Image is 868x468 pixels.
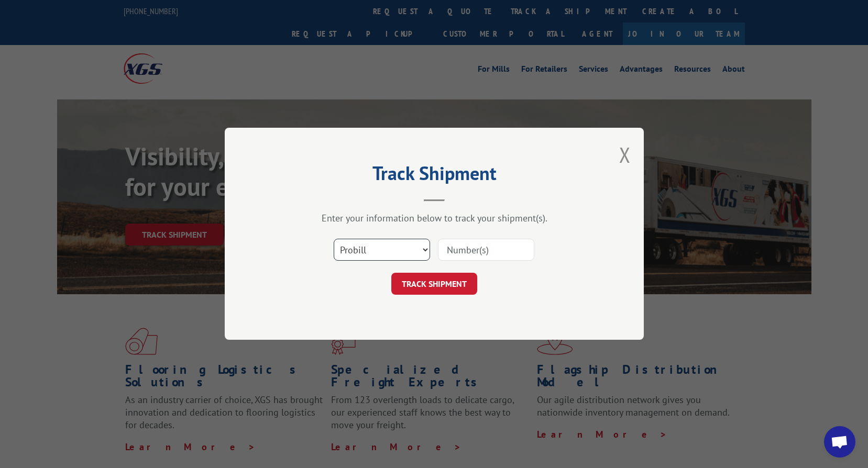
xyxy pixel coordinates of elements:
[277,166,591,186] h2: Track Shipment
[391,273,477,295] button: TRACK SHIPMENT
[824,426,855,458] div: Open chat
[619,141,631,169] button: Close modal
[277,213,591,225] div: Enter your information below to track your shipment(s).
[438,239,534,261] input: Number(s)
